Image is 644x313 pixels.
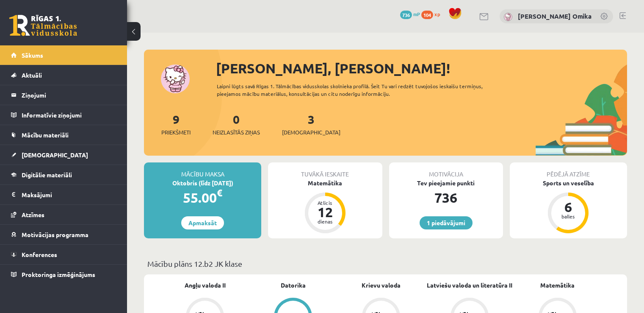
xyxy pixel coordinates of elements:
[22,51,43,59] span: Sākums
[144,187,261,208] div: 55.00
[22,151,88,159] span: [DEMOGRAPHIC_DATA]
[510,179,627,235] a: Sports un veselība 6 balles
[181,216,224,229] a: Apmaksāt
[11,85,116,105] a: Ziņojumi
[217,187,222,199] span: €
[421,11,433,19] span: 104
[268,162,382,179] div: Tuvākā ieskaite
[434,11,440,17] span: xp
[11,205,116,224] a: Atzīmes
[312,219,338,224] div: dienas
[510,162,627,179] div: Pēdējā atzīme
[11,45,116,65] a: Sākums
[400,11,412,19] span: 736
[11,225,116,244] a: Motivācijas programma
[389,179,503,187] div: Tev pieejamie punkti
[427,281,512,290] a: Latviešu valoda un literatūra II
[22,85,116,105] legend: Ziņojumi
[504,13,512,21] img: Aiva Beatrise Omika
[510,179,627,187] div: Sports un veselība
[11,65,116,85] a: Aktuāli
[22,71,42,79] span: Aktuāli
[282,112,340,137] a: 3[DEMOGRAPHIC_DATA]
[518,12,591,20] a: [PERSON_NAME] Omika
[389,187,503,208] div: 736
[216,58,627,78] div: [PERSON_NAME], [PERSON_NAME]!
[22,251,57,258] span: Konferences
[161,112,191,137] a: 9Priekšmeti
[11,165,116,184] a: Digitālie materiāli
[22,105,116,125] legend: Informatīvie ziņojumi
[213,112,260,137] a: 0Neizlasītās ziņas
[389,162,503,179] div: Motivācija
[22,231,88,238] span: Motivācijas programma
[556,214,581,219] div: balles
[556,200,581,214] div: 6
[161,128,191,137] span: Priekšmeti
[147,258,624,269] p: Mācību plāns 12.b2 JK klase
[213,128,260,137] span: Neizlasītās ziņas
[11,185,116,204] a: Maksājumi
[22,271,95,278] span: Proktoringa izmēģinājums
[400,11,420,17] a: 736 mP
[312,200,338,205] div: Atlicis
[185,281,226,290] a: Angļu valoda II
[22,185,116,204] legend: Maksājumi
[413,11,420,17] span: mP
[312,205,338,219] div: 12
[11,265,116,284] a: Proktoringa izmēģinājums
[217,82,507,98] div: Laipni lūgts savā Rīgas 1. Tālmācības vidusskolas skolnieka profilā. Šeit Tu vari redzēt tuvojošo...
[144,179,261,187] div: Oktobris (līdz [DATE])
[268,179,382,235] a: Matemātika Atlicis 12 dienas
[11,245,116,264] a: Konferences
[9,15,77,36] a: Rīgas 1. Tālmācības vidusskola
[281,281,306,290] a: Datorika
[144,162,261,179] div: Mācību maksa
[11,125,116,145] a: Mācību materiāli
[362,281,401,290] a: Krievu valoda
[22,171,72,179] span: Digitālie materiāli
[420,216,473,229] a: 1 piedāvājumi
[268,179,382,187] div: Matemātika
[421,11,444,17] a: 104 xp
[22,211,44,218] span: Atzīmes
[22,131,69,139] span: Mācību materiāli
[11,145,116,165] a: [DEMOGRAPHIC_DATA]
[11,105,116,125] a: Informatīvie ziņojumi
[540,281,575,290] a: Matemātika
[282,128,340,137] span: [DEMOGRAPHIC_DATA]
